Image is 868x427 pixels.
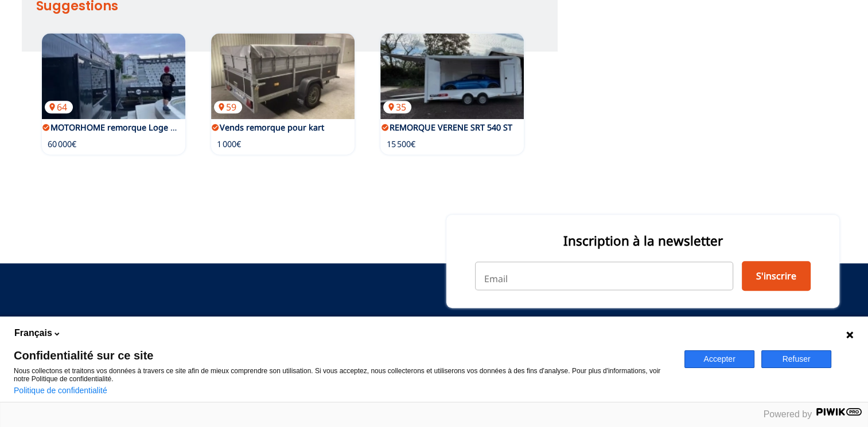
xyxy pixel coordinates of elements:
[14,350,671,361] span: Confidentialité sur ce site
[42,33,185,119] img: MOTORHOME remorque Loge artiste
[380,33,524,119] img: REMORQUE VERENE SRT 540 ST
[220,122,324,133] a: Vends remorque pour kart
[684,350,754,368] button: Accepter
[14,386,107,395] a: Politique de confidentialité
[742,261,811,291] button: S'inscrire
[14,367,671,383] p: Nous collectons et traitons vos données à travers ce site afin de mieux comprendre son utilisatio...
[475,262,733,290] input: Email
[475,232,811,250] p: Inscription à la newsletter
[380,33,524,119] a: REMORQUE VERENE SRT 540 ST35
[14,327,52,339] span: Français
[389,122,512,133] a: REMORQUE VERENE SRT 540 ST
[48,139,76,150] p: 60 000€
[45,101,73,113] p: 64
[50,122,195,133] a: MOTORHOME remorque Loge artiste
[42,33,185,119] a: MOTORHOME remorque Loge artiste 64
[764,409,812,419] span: Powered by
[386,139,415,150] p: 15 500€
[211,33,355,119] img: Vends remorque pour kart
[761,350,831,368] button: Refuser
[211,33,355,119] a: Vends remorque pour kart59
[214,101,242,113] p: 59
[217,139,241,150] p: 1 000€
[383,101,411,113] p: 35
